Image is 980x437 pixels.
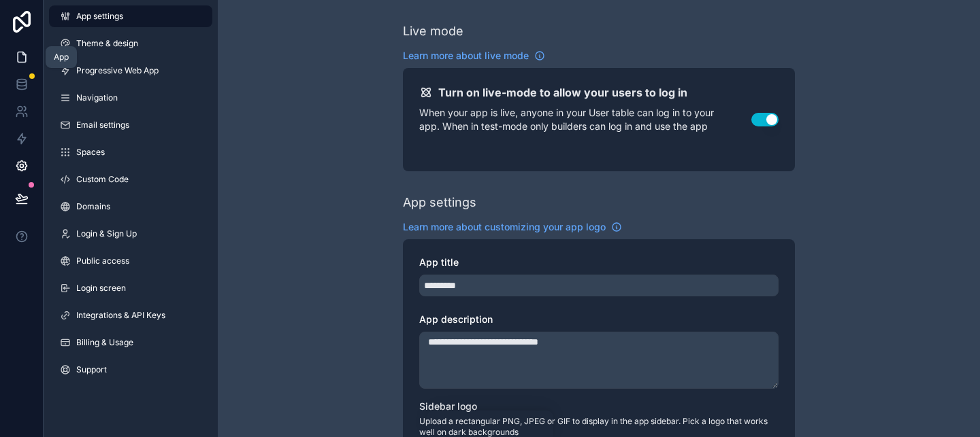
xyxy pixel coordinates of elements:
[49,196,212,217] a: Domains
[49,250,212,272] a: Public access
[76,38,138,49] span: Theme & design
[49,87,212,109] a: Navigation
[403,49,529,63] span: Learn more about live mode
[49,5,212,27] a: App settings
[49,359,212,381] a: Support
[76,120,129,130] span: Email settings
[49,141,212,163] a: Spaces
[49,114,212,136] a: Email settings
[49,304,212,326] a: Integrations & API Keys
[419,400,477,412] span: Sidebar logo
[76,337,133,348] span: Billing & Usage
[403,220,606,234] span: Learn more about customizing your app logo
[403,193,476,212] div: App settings
[76,11,123,22] span: App settings
[76,256,129,266] span: Public access
[76,65,159,76] span: Progressive Web App
[419,106,751,133] p: When your app is live, anyone in your User table can log in to your app. When in test-mode only b...
[419,313,493,325] span: App description
[403,22,463,41] div: Live mode
[49,223,212,245] a: Login & Sign Up
[419,256,459,268] span: App title
[49,277,212,299] a: Login screen
[54,52,69,63] div: App
[76,147,105,158] span: Spaces
[49,60,212,82] a: Progressive Web App
[76,92,118,103] span: Navigation
[438,84,687,101] h2: Turn on live-mode to allow your users to log in
[76,201,110,212] span: Domains
[76,228,137,239] span: Login & Sign Up
[76,364,107,375] span: Support
[403,220,622,234] a: Learn more about customizing your app logo
[76,310,165,321] span: Integrations & API Keys
[76,283,126,294] span: Login screen
[76,174,129,185] span: Custom Code
[403,49,545,63] a: Learn more about live mode
[49,33,212,54] a: Theme & design
[49,169,212,190] a: Custom Code
[49,332,212,353] a: Billing & Usage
